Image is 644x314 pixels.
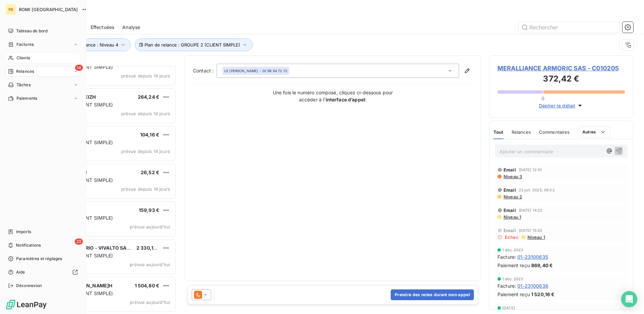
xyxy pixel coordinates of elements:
[138,94,159,100] span: 264,24 €
[502,277,523,281] span: 1 déc. 2023
[5,26,80,36] a: Tableau de bord
[539,129,570,135] span: Commentaires
[141,169,159,175] span: 26,52 €
[16,269,25,275] span: Aide
[135,283,160,288] span: 1 504,80 €
[519,168,542,172] span: [DATE] 12:10
[130,224,170,229] span: prévue aujourd’hui
[121,149,170,154] span: prévue depuis 14 jours
[75,65,83,71] span: 14
[505,234,519,240] span: Echec
[497,73,625,86] h3: 372,42 €
[58,42,118,48] span: Niveau de relance : Niveau 4
[517,253,548,260] span: 01-23100635
[5,253,80,264] a: Paramètres et réglages
[122,24,140,31] span: Analyse
[193,67,217,74] label: Contact :
[91,24,115,31] span: Effectuées
[5,4,16,15] div: RB
[75,239,83,245] span: 22
[504,208,516,213] span: Email
[503,174,522,179] span: Niveau 3
[5,299,47,310] img: Logo LeanPay
[47,245,136,251] span: CLINIQUE DE KERIO - VIVALTO SANTE
[504,187,516,193] span: Email
[504,167,516,172] span: Email
[16,256,62,262] span: Paramètres et réglages
[121,111,170,116] span: prévue depuis 14 jours
[519,208,543,212] span: [DATE] 14:22
[5,80,80,90] a: Tâches
[16,229,31,235] span: Imports
[17,82,31,88] span: Tâches
[5,226,80,237] a: Imports
[5,53,80,63] a: Clients
[121,73,170,78] span: prévue depuis 14 jours
[539,102,576,109] span: Déplier le détail
[17,41,34,48] span: Factures
[139,207,159,213] span: 159,93 €
[531,262,553,269] span: 869,40 €
[32,66,176,314] div: grid
[519,228,543,232] span: [DATE] 15:02
[224,68,287,73] div: - 02 98 64 72 72
[503,214,521,220] span: Niveau 1
[502,306,515,310] span: [DATE]
[140,132,159,137] span: 104,16 €
[621,291,637,307] div: Open Intercom Messenger
[503,194,522,199] span: Niveau 2
[17,95,37,101] span: Paiements
[493,129,504,135] span: Tout
[497,291,530,298] span: Paiement reçu
[537,102,586,109] button: Déplier le détail
[16,283,42,289] span: Déconnexion
[497,253,516,260] span: Facture :
[265,89,400,103] p: Une fois le numéro composé, cliquez ci-dessous pour accéder à l’ :
[224,68,258,73] span: LE [PERSON_NAME]
[130,300,170,305] span: prévue aujourd’hui
[48,38,131,51] button: Niveau de relance : Niveau 4
[17,55,30,61] span: Clients
[5,267,80,278] a: Aide
[578,127,611,137] button: Autres
[136,245,161,251] span: 2 330,16 €
[512,129,531,135] span: Relances
[144,42,240,48] span: Plan de relance : GROUPE 2 (CLIENT SIMPLE)
[19,7,78,12] span: ROMI [GEOGRAPHIC_DATA]
[121,186,170,192] span: prévue depuis 14 jours
[502,248,523,252] span: 1 déc. 2023
[135,38,253,51] button: Plan de relance : GROUPE 2 (CLIENT SIMPLE)
[497,64,625,73] span: MERALLIANCE ARMORIC SAS - C010205
[542,96,544,101] span: 0
[16,242,41,248] span: Notifications
[130,262,170,267] span: prévue aujourd’hui
[497,262,530,269] span: Paiement reçu
[531,291,555,298] span: 1 520,16 €
[5,39,80,50] a: Factures
[326,97,365,102] strong: interface d’appel
[519,22,620,33] input: Rechercher
[5,66,80,77] a: 14Relances
[497,282,516,289] span: Facture :
[527,234,545,240] span: Niveau 1
[16,28,47,34] span: Tableau de bord
[519,188,555,192] span: 22 juil. 2025, 08:52
[391,289,474,300] button: Prendre des notes durant mon appel
[16,68,34,74] span: Relances
[517,282,548,289] span: 01-23100636
[5,93,80,104] a: Paiements
[504,228,516,233] span: Email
